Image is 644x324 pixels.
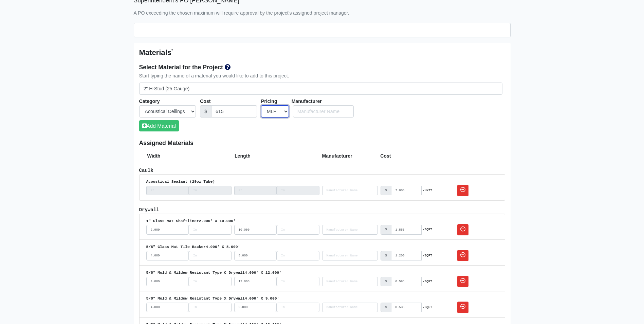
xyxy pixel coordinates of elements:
[381,251,391,260] div: $
[139,48,505,57] h5: Materials
[391,303,422,312] input: Cost
[134,10,349,16] small: A PO exceeding the chosen maximum will require approval by the project's assigned project manager.
[139,83,502,95] input: Search
[391,251,422,260] input: Cost
[423,227,432,232] strong: /SQFT
[139,140,505,147] h6: Assigned Materials
[322,251,378,260] input: Search
[146,251,189,260] input: width_feet
[423,279,432,284] strong: /SQFT
[261,98,277,104] strong: Pricing
[146,303,189,312] input: width_feet
[322,225,378,234] input: Search
[189,186,232,195] input: width_inches
[234,277,277,286] input: length_feet
[234,303,277,312] input: length_feet
[391,186,422,195] input: Cost
[322,303,378,312] input: Search
[146,225,189,234] input: width_feet
[226,245,240,249] span: 8.000'
[235,153,251,159] strong: Length
[380,153,391,159] strong: Cost
[222,245,224,249] span: X
[189,277,232,286] input: width_inches
[391,277,422,286] input: Cost
[381,225,391,234] div: $
[423,188,432,193] strong: /UNIT
[293,105,354,118] input: Search
[381,303,391,312] div: $
[261,271,263,275] span: X
[200,98,210,104] strong: Cost
[146,244,498,250] div: 5/8" Glass Mat Tile Backer
[147,153,161,159] strong: Width
[139,72,505,80] div: Start typing the name of a material you would like to add to this project.
[265,296,279,301] span: 9.000'
[277,225,319,234] input: length_inches
[292,98,322,104] strong: Manufacturer
[206,245,220,249] span: 4.000'
[199,219,213,223] span: 2.000'
[211,105,257,118] input: Cost
[245,296,259,301] span: 4.000'
[139,120,179,131] button: Add Material
[139,98,160,104] strong: Category
[234,186,277,195] input: length_feet
[234,225,277,234] input: length_feet
[146,218,498,224] div: 1" Glass Mat Shaftliner
[277,186,319,195] input: length_inches
[277,251,319,260] input: length_inches
[146,179,498,185] div: Acoustical Sealant (29oz Tube)
[146,277,189,286] input: width_feet
[215,219,217,223] span: X
[245,271,259,275] span: 4.000'
[265,271,281,275] span: 12.000'
[139,167,505,201] li: Caulk
[139,64,223,71] strong: Select Material for the Project
[200,105,211,118] div: $
[261,296,263,301] span: X
[322,277,378,286] input: Search
[146,270,498,276] div: 5/8" Mold & Mildew Resistant Type C Drywall
[189,225,232,234] input: width_inches
[220,219,236,223] span: 10.000'
[322,153,352,159] strong: Manufacturer
[423,305,432,310] strong: /SQFT
[423,253,432,258] strong: /SQFT
[146,295,498,302] div: 5/8" Mold & Mildew Resistant Type X Drywall
[277,277,319,286] input: length_inches
[189,251,232,260] input: width_inches
[189,303,232,312] input: width_inches
[277,303,319,312] input: length_inches
[381,186,391,195] div: $
[391,225,422,234] input: Cost
[146,186,189,195] input: width_feet
[381,277,391,286] div: $
[234,251,277,260] input: length_feet
[322,186,378,195] input: Search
